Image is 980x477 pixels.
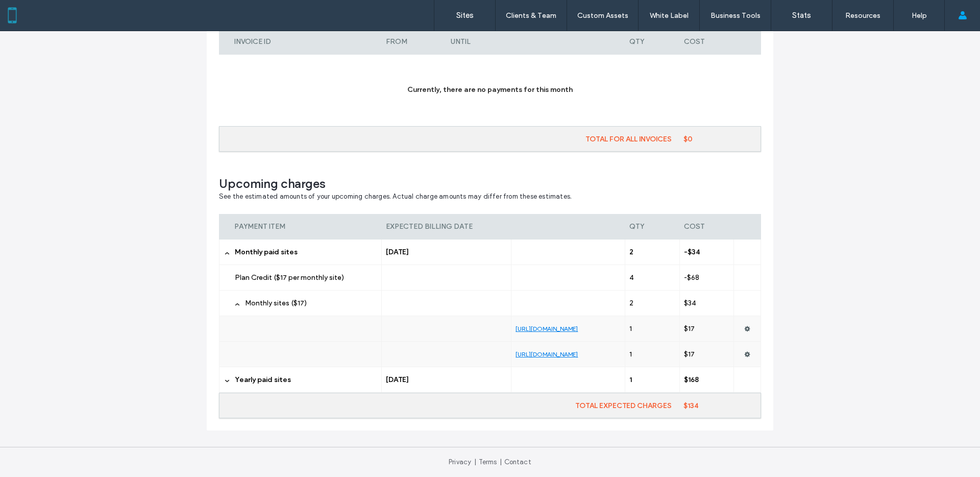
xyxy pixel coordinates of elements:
span: $34 [684,299,696,307]
span: 1 [629,324,632,333]
span: Monthly paid sites [235,248,298,256]
span: | [474,458,476,466]
span: COST [684,37,705,46]
span: PAYMENT ITEM [234,222,285,231]
span: TOTAL FOR ALL INVOICES [585,135,672,144]
span: Plan Credit ($17 per monthly site) [235,273,344,282]
span: 1 [629,350,632,359]
label: Sites [456,11,474,20]
label: Resources [845,11,880,20]
a: [URL][DOMAIN_NAME] [516,350,578,358]
span: UNTIL [451,37,471,46]
span: FROM [386,37,407,46]
label: Help [912,11,927,20]
a: [URL][DOMAIN_NAME] [516,325,578,332]
span: See the estimated amounts of your upcoming charges. Actual charge amounts may differ from these e... [219,192,761,202]
label: $0 [679,135,761,144]
label: Business Tools [710,11,761,20]
label: Custom Assets [577,11,628,20]
a: Privacy [449,458,471,466]
span: $168 [684,375,699,384]
span: Upcoming charges [219,176,761,192]
a: Contact [504,458,531,466]
span: Currently, there are no payments for this month [407,85,573,94]
label: Clients & Team [506,11,556,20]
span: 2 [629,299,633,307]
span: $17 [684,350,695,359]
span: -$34 [684,248,700,256]
span: 1 [629,375,632,384]
span: | [500,458,502,466]
label: Stats [792,11,811,20]
span: TOTAL EXPECTED CHARGES [575,401,672,410]
span: INVOICE ID [234,37,271,46]
span: [DATE] [386,248,409,256]
span: -$68 [684,273,699,282]
span: QTY [629,37,644,46]
span: 2 [629,248,633,256]
span: $17 [684,324,695,333]
span: Help [23,7,44,16]
span: 4 [629,273,634,282]
span: COST [684,222,705,231]
span: Monthly sites ($17) [245,299,307,307]
label: White Label [650,11,689,20]
span: EXPECTED BILLING DATE [386,222,473,231]
span: Yearly paid sites [235,375,291,384]
label: $134 [679,401,761,410]
span: QTY [629,222,644,231]
span: [DATE] [386,375,409,384]
a: Terms [479,458,497,466]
